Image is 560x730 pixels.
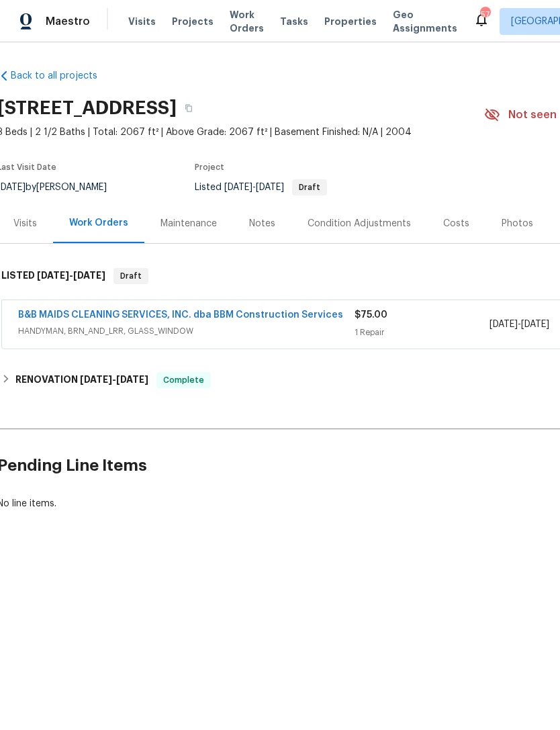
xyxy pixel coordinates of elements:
span: Project [195,163,224,171]
span: [DATE] [256,183,284,192]
span: [DATE] [489,320,518,329]
span: Draft [293,183,326,191]
span: Visits [128,15,156,28]
div: Work Orders [69,216,128,230]
span: Draft [115,269,147,283]
h6: RENOVATION [15,372,148,388]
span: [DATE] [224,183,252,192]
span: Projects [172,15,214,28]
span: Properties [324,15,377,28]
h6: LISTED [1,268,105,284]
div: Condition Adjustments [308,217,411,230]
div: Notes [249,217,275,230]
span: Listed [195,183,327,192]
span: - [37,271,105,280]
div: Costs [443,217,469,230]
span: Complete [158,373,209,387]
span: $75.00 [355,310,387,320]
span: Tasks [280,17,308,26]
span: [DATE] [37,271,69,280]
span: [DATE] [73,271,105,280]
span: Maestro [46,15,90,28]
div: 1 Repair [355,326,489,339]
span: HANDYMAN, BRN_AND_LRR, GLASS_WINDOW [18,324,355,338]
a: B&B MAIDS CLEANING SERVICES, INC. dba BBM Construction Services [18,310,343,320]
span: - [489,318,549,331]
button: Copy Address [177,96,201,120]
span: - [224,183,284,192]
span: - [80,375,148,384]
span: Geo Assignments [393,8,457,35]
span: [DATE] [116,375,148,384]
span: Work Orders [230,8,264,35]
div: Photos [502,217,533,230]
span: [DATE] [521,320,549,329]
span: [DATE] [80,375,112,384]
div: Visits [13,217,37,230]
div: Maintenance [160,217,217,230]
div: 57 [480,8,489,21]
